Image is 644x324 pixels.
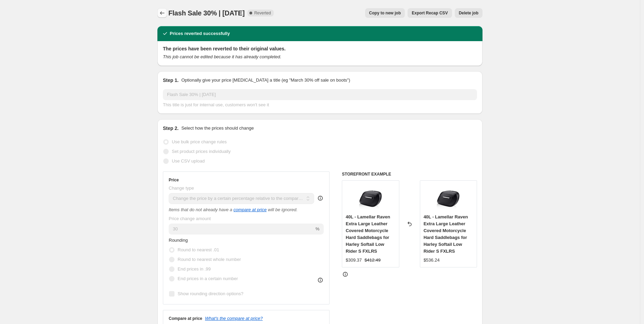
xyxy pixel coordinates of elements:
[178,266,211,272] span: End prices in .99
[163,54,281,59] i: This job cannot be edited because it has already completed.
[181,125,254,132] p: Select how the prices should change
[178,247,219,252] span: Round to nearest .01
[172,139,227,144] span: Use bulk price change rules
[169,238,188,243] span: Rounding
[169,207,232,212] i: Items that do not already have a
[254,10,271,16] span: Reverted
[342,171,477,177] h6: STOREFRONT EXAMPLE
[408,8,452,18] button: Export Recap CSV
[169,185,194,191] span: Change type
[412,10,448,16] span: Export Recap CSV
[168,9,245,17] span: Flash Sale 30% | [DATE]
[346,214,390,254] span: 40L - Lamellar Raven Extra Large Leather Covered Motorcycle Hard Saddlebags for Harley Softail Lo...
[233,207,267,212] button: compare at price
[163,77,179,84] h2: Step 1.
[163,45,477,52] h2: The prices have been reverted to their original values.
[435,184,462,212] img: viking-lamellar-raven-extra-large-leather-covered-motorcycle-hard-saddlebags-for-harley-softail-l...
[163,102,269,107] span: This title is just for internal use, customers won't see it
[369,10,401,16] span: Copy to new job
[163,89,477,100] input: 30% off holiday sale
[178,276,238,281] span: End prices in a certain number
[357,184,384,212] img: viking-lamellar-raven-extra-large-leather-covered-motorcycle-hard-saddlebags-for-harley-softail-l...
[163,125,179,132] h2: Step 2.
[365,8,405,18] button: Copy to new job
[364,257,381,264] strike: $412.49
[317,195,324,202] div: help
[424,257,440,264] div: $536.24
[455,8,482,18] button: Delete job
[169,216,211,221] span: Price change amount
[169,316,202,321] h3: Compare at price
[157,8,167,18] button: Price change jobs
[181,77,350,84] p: Optionally give your price [MEDICAL_DATA] a title (eg "March 30% off sale on boots")
[268,207,298,212] i: will be ignored.
[169,224,314,235] input: -20
[178,257,241,262] span: Round to nearest whole number
[205,316,263,321] button: What's the compare at price?
[172,158,205,164] span: Use CSV upload
[315,226,320,231] span: %
[459,10,478,16] span: Delete job
[172,149,231,154] span: Set product prices individually
[178,291,243,296] span: Show rounding direction options?
[346,257,362,264] div: $309.37
[169,177,179,183] h3: Price
[170,30,230,37] h2: Prices reverted successfully
[424,214,468,254] span: 40L - Lamellar Raven Extra Large Leather Covered Motorcycle Hard Saddlebags for Harley Softail Lo...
